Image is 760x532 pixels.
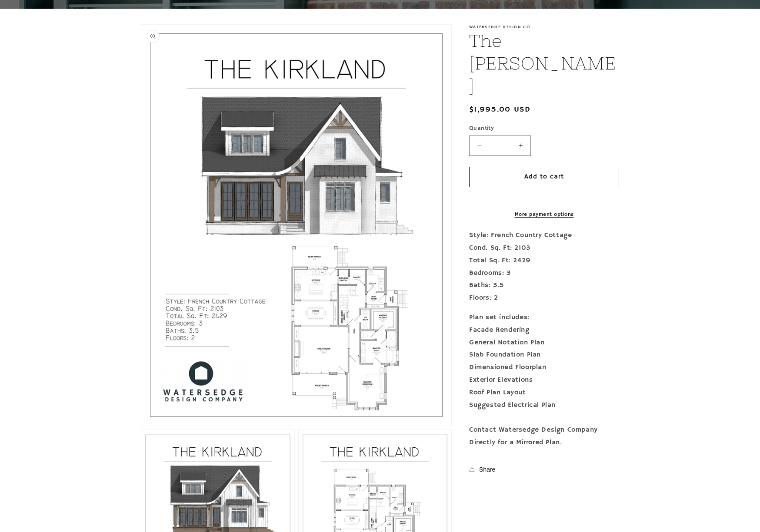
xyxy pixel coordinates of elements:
[469,424,619,449] div: Contact Watersedge Design Company Directly for a Mirrored Plan.
[469,460,498,479] button: Share
[469,30,619,97] h1: The [PERSON_NAME]
[469,361,619,374] div: Dimensioned Floorplan
[469,104,530,116] span: $1,995.00 USD
[469,324,619,337] div: Facade Rendering
[469,374,619,387] div: Exterior Elevations
[469,124,619,133] label: Quantity
[469,311,619,324] div: Plan set includes:
[469,24,619,30] p: Watersedge Design Co
[469,387,619,399] div: Roof Plan Layout
[469,399,619,412] div: Suggested Electrical Plan
[469,229,619,304] p: Style: French Country Cottage Cond. Sq. Ft: 2103 Total Sq. Ft: 2429 Bedrooms: 3 Baths: 3.5 Floors: 2
[469,211,619,218] a: More payment options
[469,167,619,187] button: Add to cart
[469,349,619,361] div: Slab Foundation Plan
[469,337,619,349] div: General Notation Plan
